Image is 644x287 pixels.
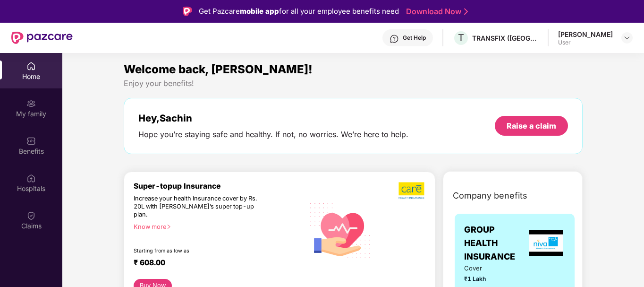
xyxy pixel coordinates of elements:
[26,211,36,220] img: svg+xml;base64,PHN2ZyBpZD0iQ2xhaW0iIHhtbG5zPSJodHRwOi8vd3d3LnczLm9yZy8yMDAwL3N2ZyIgd2lkdGg9IjIwIi...
[134,223,298,230] div: Know more
[558,39,613,46] div: User
[398,182,425,200] img: b5dec4f62d2307b9de63beb79f102df3.png
[134,182,304,191] div: Super-topup Insurance
[183,7,192,16] img: Logo
[124,62,313,76] span: Welcome back, [PERSON_NAME]!
[26,174,36,183] img: svg+xml;base64,PHN2ZyBpZD0iSG9zcGl0YWxzIiB4bWxucz0iaHR0cDovL3d3dy53My5vcmcvMjAwMC9zdmciIHdpZHRoPS...
[134,258,295,270] div: ₹ 608.00
[134,195,263,219] div: Increase your health insurance cover by Rs. 20L with [PERSON_NAME]’s super top-up plan.
[623,34,631,42] img: svg+xml;base64,PHN2ZyBpZD0iRHJvcGRvd24tMzJ4MzIiIHhtbG5zPSJodHRwOi8vd3d3LnczLm9yZy8yMDAwL3N2ZyIgd2...
[26,61,36,71] img: svg+xml;base64,PHN2ZyBpZD0iSG9tZSIgeG1sbnM9Imh0dHA6Ly93d3cudzMub3JnLzIwMDAvc3ZnIiB3aWR0aD0iMjAiIG...
[464,223,526,263] span: GROUP HEALTH INSURANCE
[558,30,613,39] div: [PERSON_NAME]
[507,121,556,131] div: Raise a claim
[26,99,36,108] img: svg+xml;base64,PHN2ZyB3aWR0aD0iMjAiIGhlaWdodD0iMjAiIHZpZXdCb3g9IjAgMCAyMCAyMCIgZmlsbD0ibm9uZSIgeG...
[453,189,527,202] span: Company benefits
[304,193,377,267] img: svg+xml;base64,PHN2ZyB4bWxucz0iaHR0cDovL3d3dy53My5vcmcvMjAwMC9zdmciIHhtbG5zOnhsaW5rPSJodHRwOi8vd3...
[464,263,508,273] span: Cover
[199,6,399,17] div: Get Pazcare for all your employee benefits need
[166,224,171,229] span: right
[406,7,465,17] a: Download Now
[124,78,583,88] div: Enjoy your benefits!
[138,130,408,139] div: Hope you’re staying safe and healthy. If not, no worries. We’re here to help.
[464,7,468,17] img: Stroke
[134,248,264,254] div: Starting from as low as
[472,34,538,43] div: TRANSFIX ([GEOGRAPHIC_DATA]) PRIVATE LIMITED
[26,136,36,146] img: svg+xml;base64,PHN2ZyBpZD0iQmVuZWZpdHMiIHhtbG5zPSJodHRwOi8vd3d3LnczLm9yZy8yMDAwL3N2ZyIgd2lkdGg9Ij...
[138,113,408,124] div: Hey, Sachin
[11,32,73,44] img: New Pazcare Logo
[240,7,279,16] strong: mobile app
[529,230,563,256] img: insurerLogo
[403,34,426,42] div: Get Help
[464,274,508,283] span: ₹1 Lakh
[390,34,399,43] img: svg+xml;base64,PHN2ZyBpZD0iSGVscC0zMngzMiIgeG1sbnM9Imh0dHA6Ly93d3cudzMub3JnLzIwMDAvc3ZnIiB3aWR0aD...
[458,32,464,43] span: T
